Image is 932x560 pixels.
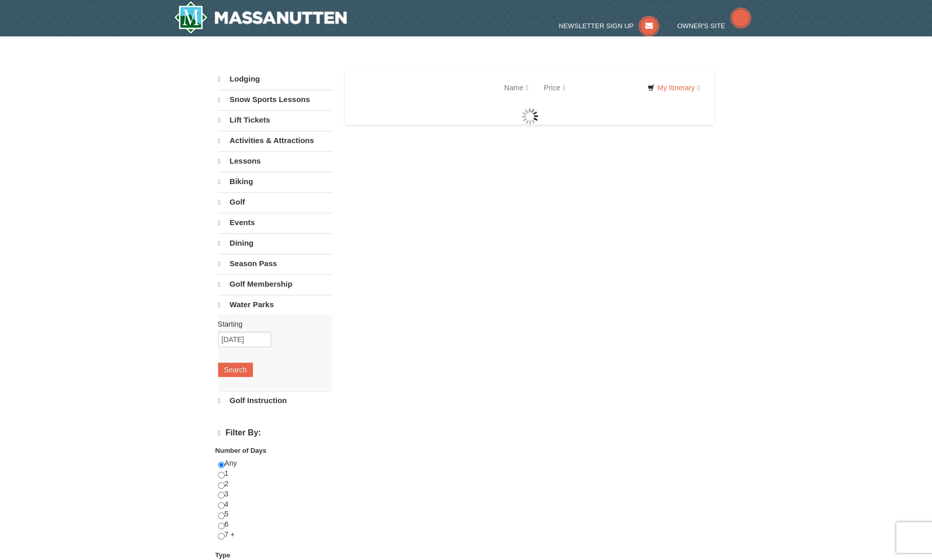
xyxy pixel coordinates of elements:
[218,363,253,377] button: Search
[215,551,230,559] strong: Type
[218,90,332,109] a: Snow Sports Lessons
[218,428,332,438] h4: Filter By:
[218,233,332,253] a: Dining
[174,1,347,34] a: Massanutten Resort
[218,274,332,294] a: Golf Membership
[218,172,332,191] a: Biking
[218,151,332,171] a: Lessons
[677,22,751,30] a: Owner's Site
[215,447,267,454] strong: Number of Days
[497,77,536,98] a: Name
[218,319,325,329] label: Starting
[559,22,659,30] a: Newsletter Sign Up
[218,295,332,314] a: Water Parks
[174,1,347,34] img: Massanutten Resort Logo
[218,391,332,410] a: Golf Instruction
[218,254,332,273] a: Season Pass
[218,131,332,150] a: Activities & Attractions
[522,108,538,125] img: wait gif
[218,192,332,212] a: Golf
[218,458,332,550] div: Any 1 2 3 4 5 6 7 +
[218,213,332,232] a: Events
[218,110,332,130] a: Lift Tickets
[641,80,706,95] a: My Itinerary
[536,77,573,98] a: Price
[677,22,725,30] span: Owner's Site
[218,70,332,89] a: Lodging
[559,22,633,30] span: Newsletter Sign Up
